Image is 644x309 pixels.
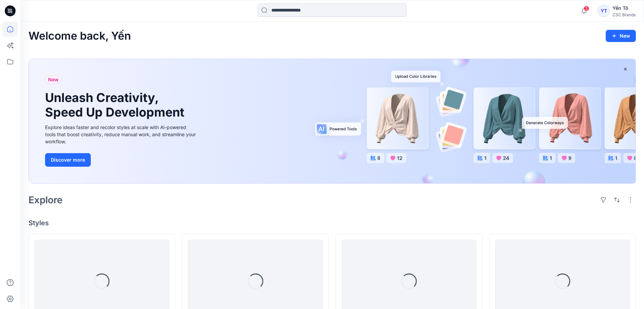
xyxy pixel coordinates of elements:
[48,76,59,84] span: New
[606,30,636,42] button: New
[612,12,636,17] div: CSC Brands
[45,153,198,167] a: Discover more
[45,90,187,120] h1: Unleash Creativity, Speed Up Development
[612,4,636,12] div: Yến Tô
[584,6,589,11] span: 3
[28,194,63,205] h2: Explore
[598,5,610,17] div: YT
[45,124,198,145] div: Explore ideas faster and recolor styles at scale with AI-powered tools that boost creativity, red...
[28,219,636,227] h4: Styles
[45,153,91,167] button: Discover more
[28,30,131,42] h2: Welcome back, Yến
